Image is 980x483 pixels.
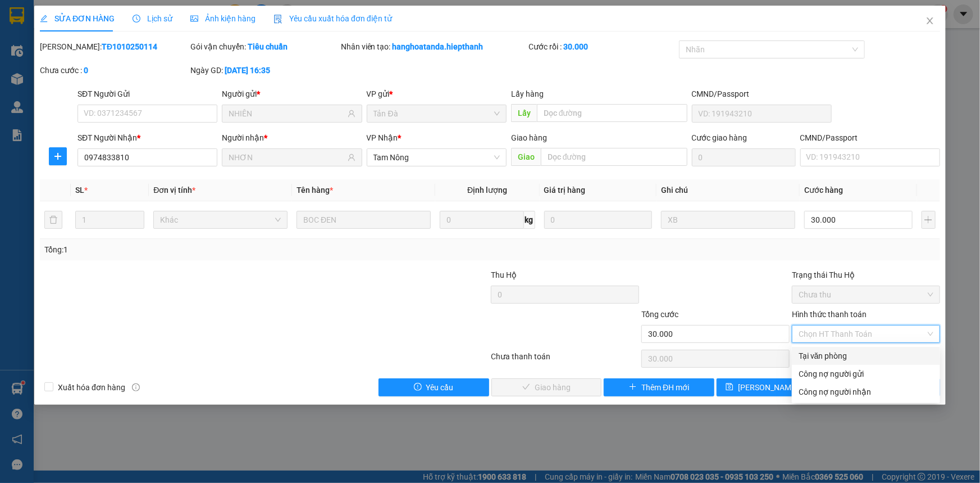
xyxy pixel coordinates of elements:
img: icon [274,15,282,24]
span: edit [40,15,48,22]
span: Lịch sử [133,14,172,23]
div: SĐT Người Nhận [78,132,217,144]
span: plus [629,383,637,392]
span: user [348,154,355,161]
b: TĐ1010250114 [102,42,157,51]
div: Cước rồi : [528,40,677,53]
span: Ảnh kiện hàng [190,14,256,23]
button: plus [49,147,67,165]
span: Yêu cầu xuất hóa đơn điện tử [274,14,392,23]
input: VD: 191943210 [692,105,832,123]
span: exclamation-circle [414,383,422,392]
span: Định lượng [467,186,507,195]
div: CMND/Passport [692,88,832,100]
span: Thêm ĐH mới [641,381,689,394]
div: SĐT Người Gửi [78,88,217,100]
div: VP gửi [367,88,507,100]
span: Khác [160,211,281,228]
span: user [348,110,355,118]
button: exclamation-circleYêu cầu [379,378,489,396]
b: [DATE] 16:35 [225,66,270,75]
div: Cước gửi hàng sẽ được ghi vào công nợ của người gửi [792,365,940,383]
div: Cước gửi hàng sẽ được ghi vào công nợ của người nhận [792,383,940,401]
span: Thu Hộ [491,270,517,279]
b: hanghoatanda.hiepthanh [393,42,484,51]
div: Nhân viên tạo: [341,40,527,53]
span: Yêu cầu [426,381,454,394]
button: plus [922,211,936,229]
span: Giao [511,148,541,166]
span: Tổng cước [641,310,678,319]
span: Cước hàng [804,186,843,195]
div: Ngày GD: [190,64,339,76]
span: Lấy hàng [511,89,544,98]
input: Tên người gửi [229,107,345,120]
div: Người nhận [222,132,362,144]
button: save[PERSON_NAME] chuyển hoàn [717,378,827,396]
span: SL [75,186,84,195]
input: Tên người nhận [229,151,345,164]
div: Công nợ người nhận [799,386,933,398]
span: Tản Đà [373,105,500,122]
input: Ghi Chú [661,211,795,229]
span: Xuất hóa đơn hàng [53,381,130,394]
div: CMND/Passport [800,132,940,144]
b: 0 [84,66,88,75]
div: Tổng: 1 [44,243,379,256]
label: Hình thức thanh toán [792,310,867,319]
button: checkGiao hàng [491,378,602,396]
span: Đơn vị tính [153,186,195,195]
span: VP Nhận [367,133,398,142]
span: Tam Nông [373,149,500,166]
div: Gói vận chuyển: [190,40,339,53]
span: Chọn HT Thanh Toán [799,326,933,342]
span: clock-circle [133,15,140,22]
input: Dọc đường [541,148,687,166]
span: picture [190,15,198,22]
span: SỬA ĐƠN HÀNG [40,14,115,23]
input: 0 [544,211,653,229]
input: VD: Bàn, Ghế [297,211,431,229]
div: Trạng thái Thu Hộ [792,269,940,281]
span: kg [524,211,535,229]
span: Chưa thu [799,286,933,303]
button: Close [914,6,946,37]
span: Giao hàng [511,133,547,142]
div: Người gửi [222,88,362,100]
input: Cước giao hàng [692,148,796,166]
span: info-circle [132,383,140,391]
button: delete [44,211,62,229]
b: Tiêu chuẩn [248,42,288,51]
span: save [726,383,733,392]
th: Ghi chú [657,179,800,201]
span: Giá trị hàng [544,186,586,195]
span: close [926,16,935,25]
div: Tại văn phòng [799,350,933,362]
div: Chưa cước : [40,64,188,76]
span: [PERSON_NAME] chuyển hoàn [738,381,845,394]
span: Tên hàng [297,186,333,195]
label: Cước giao hàng [692,133,747,142]
div: [PERSON_NAME]: [40,40,188,53]
span: Lấy [511,104,537,122]
div: Công nợ người gửi [799,368,933,380]
button: plusThêm ĐH mới [604,378,714,396]
span: plus [49,152,66,161]
input: Dọc đường [537,104,687,122]
div: Chưa thanh toán [490,350,641,370]
b: 30.000 [563,42,588,51]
